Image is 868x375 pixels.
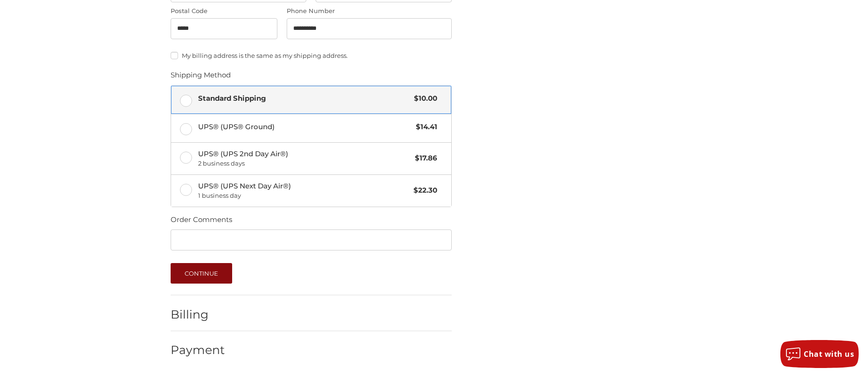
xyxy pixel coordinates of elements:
[171,307,225,322] h2: Billing
[780,340,859,368] button: Chat with us
[171,52,452,59] label: My billing address is the same as my shipping address.
[171,7,278,16] label: Postal Code
[198,191,409,201] span: 1 business day
[171,70,231,85] legend: Shipping Method
[171,215,232,229] legend: Order Comments
[171,263,233,284] button: Continue
[171,343,225,357] h2: Payment
[804,349,854,359] span: Chat with us
[198,149,411,168] span: UPS® (UPS 2nd Day Air®)
[410,93,438,104] span: $10.00
[411,153,438,164] span: $17.86
[287,7,452,16] label: Phone Number
[409,185,438,196] span: $22.30
[198,181,409,201] span: UPS® (UPS Next Day Air®)
[198,93,410,104] span: Standard Shipping
[198,159,411,168] span: 2 business days
[412,122,438,132] span: $14.41
[198,122,412,132] span: UPS® (UPS® Ground)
